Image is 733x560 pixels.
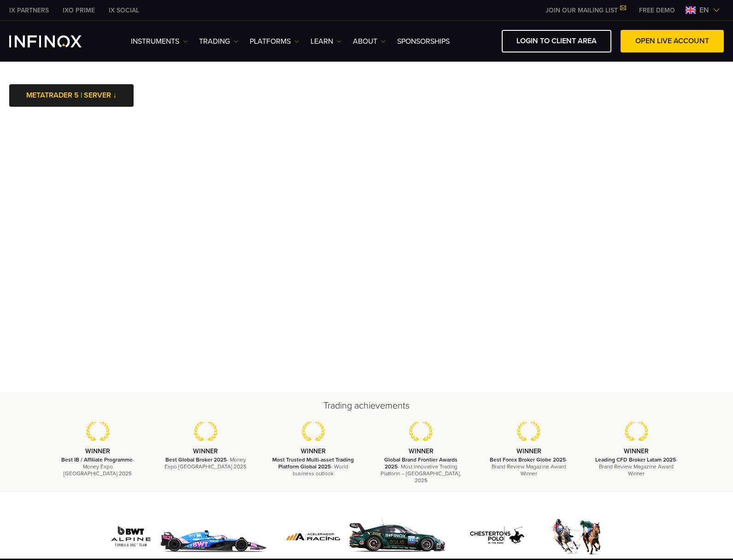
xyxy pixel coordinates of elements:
[595,456,676,463] strong: Leading CFD Broker Latam 2025
[301,447,326,455] strong: WINNER
[193,447,218,455] strong: WINNER
[353,36,386,47] a: ABOUT
[131,36,188,47] a: Instruments
[2,6,56,15] a: INFINOX
[165,456,227,463] strong: Best Global Broker 2025
[56,456,141,478] p: - Money Expo [GEOGRAPHIC_DATA] 2025
[539,6,632,14] a: JOIN OUR MAILING LIST
[696,5,713,16] span: en
[85,447,110,455] strong: WINNER
[271,456,356,478] p: - World business outlook
[56,6,102,15] a: INFINOX
[311,36,341,47] a: Learn
[397,36,450,47] a: SPONSORSHIPS
[624,447,649,455] strong: WINNER
[9,84,134,107] a: METATRADER 5 | SERVER ↓
[9,35,103,47] a: INFINOX Logo
[44,399,689,412] h2: Trading achievements
[61,456,133,463] strong: Best IB / Affiliate Programme
[272,456,354,470] strong: Most Trusted Multi-asset Trading Platform Global 2025
[632,6,682,15] a: INFINOX MENU
[502,30,611,52] a: LOGIN TO CLIENT AREA
[594,456,679,478] p: - Brand Review Magazine Award Winner
[250,36,299,47] a: PLATFORMS
[379,456,463,485] p: - Most Innovative Trading Platform – [GEOGRAPHIC_DATA], 2025
[163,456,248,470] p: - Money Expo [GEOGRAPHIC_DATA] 2025
[490,456,566,463] strong: Best Forex Broker Globe 2025
[621,30,724,52] a: OPEN LIVE ACCOUNT
[384,456,457,470] strong: Global Brand Frontier Awards 2025
[516,447,541,455] strong: WINNER
[487,456,571,478] p: - Brand Review Magazine Award Winner
[102,6,146,15] a: INFINOX
[199,36,238,47] a: TRADING
[409,447,434,455] strong: WINNER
